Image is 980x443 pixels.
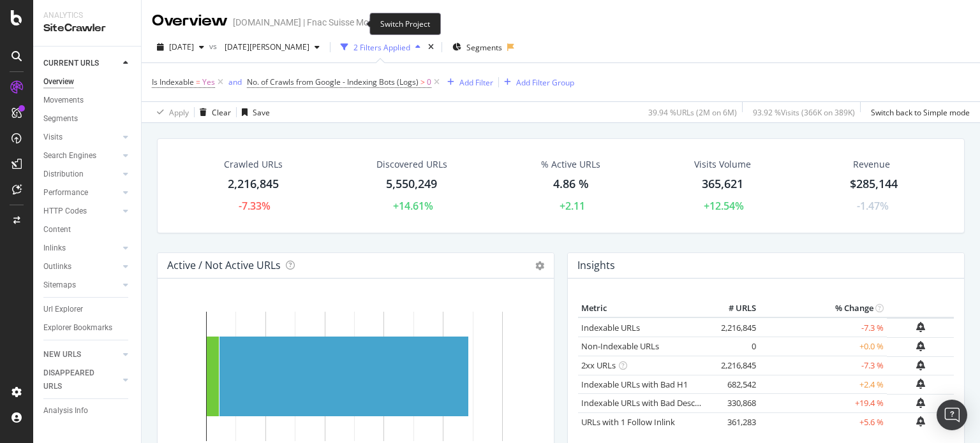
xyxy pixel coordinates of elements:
[43,321,112,335] div: Explorer Bookmarks
[233,16,382,29] div: [DOMAIN_NAME] | Fnac Suisse Mobile
[708,375,759,394] td: 682,542
[708,412,759,432] td: 361,283
[759,337,887,356] td: +0.0 %
[247,76,419,87] span: No. of Crawls from Google - Indexing Bots (Logs)
[43,112,78,126] div: Segments
[43,112,132,126] a: Segments
[228,76,242,88] button: and
[228,176,279,192] div: 2,216,845
[447,37,507,57] button: Segments
[578,299,708,318] th: Metric
[535,261,544,270] i: Options
[202,73,215,91] span: Yes
[916,416,925,426] div: bell-plus
[581,359,616,371] a: 2xx URLs
[169,107,189,118] div: Apply
[759,317,887,337] td: -7.3 %
[43,260,71,273] div: Outlinks
[43,303,132,316] a: Url Explorer
[169,41,194,52] span: 2025 Aug. 31st
[759,394,887,413] td: +19.4 %
[708,337,759,356] td: 0
[541,158,600,171] div: % Active URLs
[43,168,119,181] a: Distribution
[167,257,281,274] h4: Active / Not Active URLs
[43,279,119,292] a: Sitemaps
[708,299,759,318] th: # URLS
[427,73,431,91] span: 0
[43,75,74,89] div: Overview
[753,107,855,118] div: 93.92 % Visits ( 366K on 389K )
[916,322,925,332] div: bell-plus
[253,107,270,118] div: Save
[853,158,890,171] span: Revenue
[704,199,744,214] div: +12.54%
[708,394,759,413] td: 330,868
[577,257,615,274] h4: Insights
[43,242,119,255] a: Inlinks
[43,223,132,236] a: Content
[43,21,131,36] div: SiteCrawler
[916,360,925,370] div: bell-plus
[560,199,585,214] div: +2.11
[581,379,688,390] a: Indexable URLs with Bad H1
[43,404,88,418] div: Analysis Info
[43,260,119,273] a: Outlinks
[916,379,925,389] div: bell-plus
[219,41,309,52] span: 2024 Jan. 1st
[420,76,425,87] span: >
[759,375,887,394] td: +2.4 %
[43,186,119,200] a: Performance
[516,77,574,88] div: Add Filter Group
[759,356,887,375] td: -7.3 %
[43,131,63,144] div: Visits
[43,75,132,89] a: Overview
[353,42,410,53] div: 2 Filters Applied
[239,199,271,214] div: -7.33%
[195,102,231,122] button: Clear
[43,223,71,236] div: Content
[43,348,81,361] div: NEW URLS
[426,41,436,54] div: times
[152,102,189,122] button: Apply
[152,37,209,57] button: [DATE]
[759,299,887,318] th: % Change
[43,321,132,335] a: Explorer Bookmarks
[209,41,219,52] span: vs
[43,205,119,218] a: HTTP Codes
[866,102,970,122] button: Switch back to Simple mode
[43,10,131,21] div: Analytics
[459,77,493,88] div: Add Filter
[376,158,447,171] div: Discovered URLs
[212,107,231,118] div: Clear
[708,317,759,337] td: 2,216,845
[237,102,270,122] button: Save
[581,322,640,333] a: Indexable URLs
[916,398,925,408] div: bell-plus
[152,76,194,87] span: Is Indexable
[581,340,659,352] a: Non-Indexable URLs
[43,186,88,200] div: Performance
[43,94,84,107] div: Movements
[43,168,84,181] div: Distribution
[466,42,502,53] span: Segments
[916,341,925,351] div: bell-plus
[442,75,493,90] button: Add Filter
[581,416,675,428] a: URLs with 1 Follow Inlink
[499,75,574,90] button: Add Filter Group
[937,400,967,430] div: Open Intercom Messenger
[43,131,119,144] a: Visits
[393,199,433,214] div: +14.61%
[43,94,132,107] a: Movements
[857,199,889,214] div: -1.47%
[850,176,898,191] span: $285,144
[43,57,99,70] div: CURRENT URLS
[219,37,325,57] button: [DATE][PERSON_NAME]
[228,76,242,87] div: and
[43,367,119,393] a: DISAPPEARED URLS
[553,176,589,192] div: 4.86 %
[43,149,96,163] div: Search Engines
[224,158,283,171] div: Crawled URLs
[152,10,228,32] div: Overview
[43,348,119,361] a: NEW URLS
